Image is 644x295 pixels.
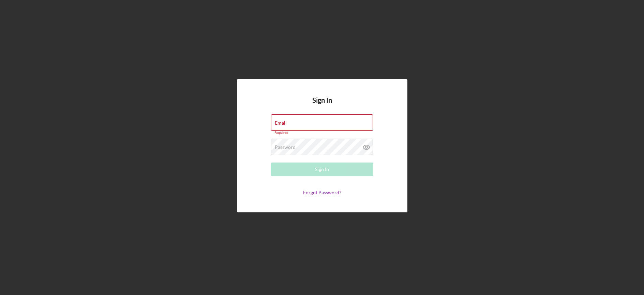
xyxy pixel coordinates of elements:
div: Sign In [315,163,329,176]
div: Required [271,131,373,135]
label: Password [275,144,296,150]
button: Sign In [271,163,373,176]
a: Forgot Password? [303,189,341,195]
h4: Sign In [312,96,332,114]
label: Email [275,120,287,126]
